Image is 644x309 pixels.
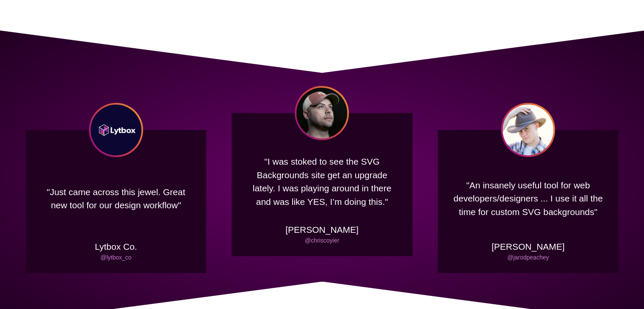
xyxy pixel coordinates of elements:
img: Jarod Peachey headshot [501,103,555,157]
img: Lytbox Co logo [89,103,143,157]
p: [PERSON_NAME] [285,223,359,237]
a: @lytbox_co [100,254,131,261]
a: @jarodpeachey [507,254,549,261]
p: "I was stoked to see the SVG Backgrounds site get an upgrade lately. I was playing around in ther... [244,149,400,215]
a: @chriscoyier [305,237,339,244]
p: Lytbox Co. [95,240,137,254]
p: [PERSON_NAME] [492,240,565,254]
p: "An insanely useful tool for web developers/designers ... I use it all the time for custom SVG ba... [451,166,606,232]
img: Chris Coyier headshot [295,86,349,140]
p: "Just came across this jewel. Great new tool for our design workflow" [39,166,194,232]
